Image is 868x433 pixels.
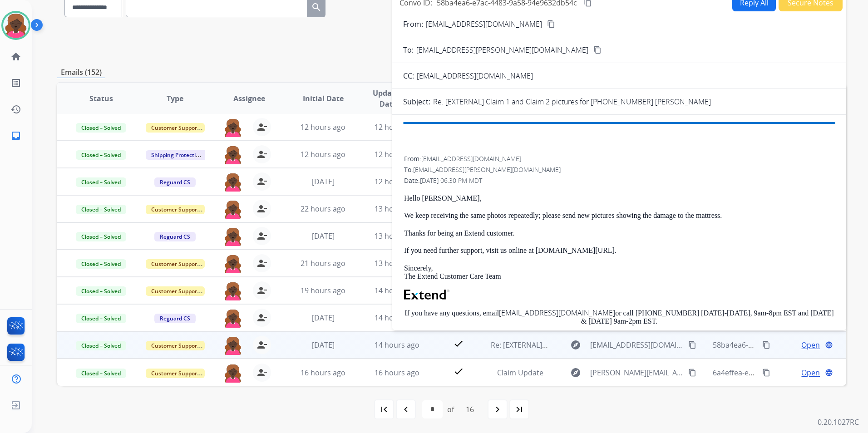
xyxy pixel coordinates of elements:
span: Open [801,340,820,350]
span: 14 hours ago [375,285,419,295]
mat-icon: language [825,341,833,349]
span: [EMAIL_ADDRESS][DOMAIN_NAME] [590,340,683,350]
span: [DATE] 06:30 PM MDT [420,176,482,185]
img: agent-avatar [224,118,242,137]
span: 19 hours ago [301,285,345,295]
span: [DATE] [312,231,335,241]
span: Customer Support [146,205,205,214]
span: [PERSON_NAME][EMAIL_ADDRESS][PERSON_NAME][DOMAIN_NAME] [590,367,683,378]
span: Customer Support [146,369,205,378]
span: Closed – Solved [76,369,126,378]
span: [EMAIL_ADDRESS][DOMAIN_NAME] [421,154,521,163]
span: [EMAIL_ADDRESS][PERSON_NAME][DOMAIN_NAME] [416,44,588,55]
a: [EMAIL_ADDRESS][DOMAIN_NAME] [499,308,615,318]
span: 16 hours ago [375,368,419,378]
mat-icon: content_copy [762,369,770,377]
mat-icon: content_copy [547,20,555,28]
img: agent-avatar [224,336,242,355]
mat-icon: content_copy [688,341,696,349]
span: [DATE] [312,313,335,323]
div: To: [404,165,834,174]
img: avatar [3,13,29,38]
mat-icon: first_page [379,404,390,415]
mat-icon: person_remove [256,285,267,296]
span: Closed – Solved [76,341,126,350]
p: If you have any questions, email or call [PHONE_NUMBER] [DATE]-[DATE], 9am-8pm EST and [DATE] & [... [404,309,834,326]
div: Date: [404,176,834,185]
span: [EMAIL_ADDRESS][DOMAIN_NAME] [417,71,533,81]
p: CC: [403,70,414,81]
mat-icon: last_page [514,404,525,415]
span: Reguard CS [154,177,196,187]
span: Customer Support [146,123,205,133]
span: Claim Update [497,368,543,378]
span: Closed – Solved [76,314,126,323]
span: Reguard CS [154,232,196,241]
span: Updated Date [368,88,409,109]
p: [EMAIL_ADDRESS][DOMAIN_NAME] [426,19,542,30]
img: agent-avatar [224,254,242,273]
mat-icon: check [453,338,464,349]
span: Re: [EXTERNAL] Claim 1 and Claim 2 pictures for [PHONE_NUMBER] [PERSON_NAME] [491,340,775,350]
span: 21 hours ago [301,258,345,268]
span: 13 hours ago [375,204,419,214]
p: Thanks for being an Extend customer. [404,229,834,237]
span: Closed – Solved [76,150,126,160]
span: 12 hours ago [301,122,345,132]
mat-icon: explore [570,340,581,350]
span: 14 hours ago [375,340,419,350]
span: Closed – Solved [76,205,126,214]
span: Open [801,367,820,378]
mat-icon: search [311,2,322,13]
span: 13 hours ago [375,258,419,268]
img: agent-avatar [224,200,242,219]
span: Initial Date [303,93,344,104]
mat-icon: person_remove [256,203,267,214]
span: Closed – Solved [76,232,126,241]
mat-icon: content_copy [762,341,770,349]
mat-icon: language [825,369,833,377]
span: [DATE] [312,177,335,187]
div: 16 [459,400,481,418]
mat-icon: check [453,366,464,377]
p: 0.20.1027RC [818,417,859,428]
span: Closed – Solved [76,123,126,133]
mat-icon: list_alt [10,78,21,89]
p: Sincerely, The Extend Customer Care Team [404,264,834,281]
mat-icon: navigate_next [492,404,503,415]
span: Closed – Solved [76,259,126,269]
span: 12 hours ago [375,177,419,187]
mat-icon: person_remove [256,367,267,378]
span: 58ba4ea6-e7ac-4483-9a58-94e9632db54c [713,340,853,350]
div: From: [404,154,834,163]
mat-icon: navigate_before [400,404,411,415]
p: We keep receiving the same photos repeatedly; please send new pictures showing the damage to the ... [404,212,834,220]
span: 14 hours ago [375,313,419,323]
mat-icon: history [10,104,21,115]
mat-icon: person_remove [256,312,267,323]
span: Closed – Solved [76,177,126,187]
mat-icon: person_remove [256,149,267,160]
mat-icon: person_remove [256,122,267,133]
mat-icon: person_remove [256,340,267,350]
span: Customer Support [146,286,205,296]
mat-icon: explore [570,367,581,378]
span: Status [89,93,113,104]
span: Reguard CS [154,314,196,323]
span: Assignee [233,93,265,104]
mat-icon: content_copy [593,46,602,54]
mat-icon: inbox [10,130,21,141]
mat-icon: home [10,51,21,62]
p: From: [403,19,423,30]
span: [EMAIL_ADDRESS][PERSON_NAME][DOMAIN_NAME] [413,165,561,174]
img: Extend Logo [404,290,449,300]
p: Re: [EXTERNAL] Claim 1 and Claim 2 pictures for [PHONE_NUMBER] [PERSON_NAME] [433,96,711,107]
span: 16 hours ago [301,368,345,378]
span: 12 hours ago [375,122,419,132]
span: [DATE] [312,340,335,350]
div: of [447,404,454,415]
img: agent-avatar [224,309,242,328]
span: 6a4effea-e5c8-4931-8b01-a4a4358a6148 [713,368,849,378]
img: agent-avatar [224,281,242,300]
span: 12 hours ago [301,149,345,159]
